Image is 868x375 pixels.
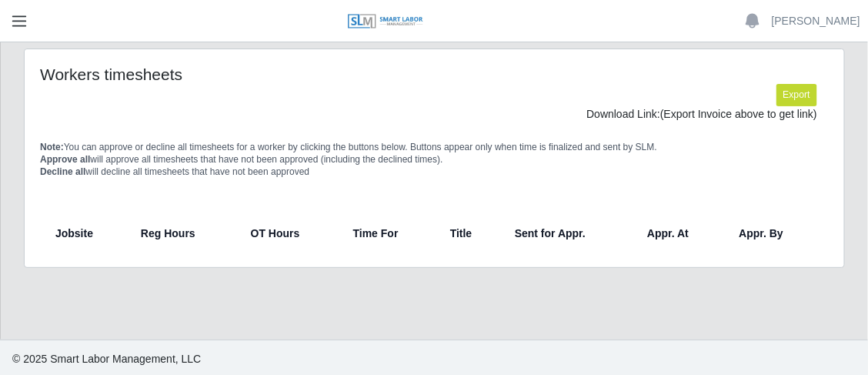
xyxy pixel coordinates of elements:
th: Reg Hours [129,215,239,252]
span: © 2025 Smart Labor Management, LLC [12,353,201,365]
p: You can approve or decline all timesheets for a worker by clicking the buttons below. Buttons app... [40,141,829,178]
span: Decline all [40,166,85,177]
img: SLM Logo [347,13,424,30]
button: Export [776,84,817,105]
th: Time For [341,215,438,252]
th: OT Hours [239,215,341,252]
th: Title [438,215,502,252]
div: Download Link: [52,106,817,122]
th: Appr. By [727,215,823,252]
span: (Export Invoice above to get link) [660,108,817,120]
span: Approve all [40,154,90,165]
th: Sent for Appr. [502,215,635,252]
th: Jobsite [46,215,129,252]
a: [PERSON_NAME] [772,13,860,29]
h4: Workers timesheets [40,65,356,84]
span: Note: [40,142,64,152]
th: Appr. At [635,215,726,252]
